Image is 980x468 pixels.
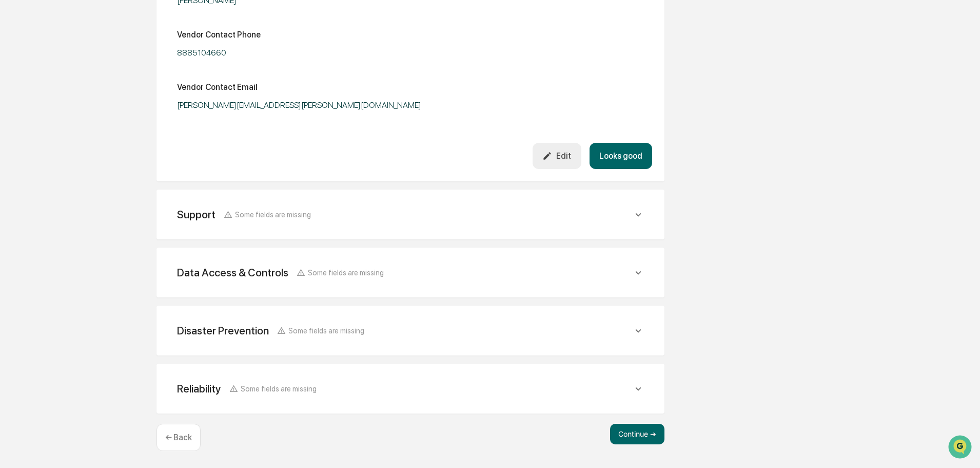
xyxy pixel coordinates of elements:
[947,434,975,462] iframe: Open customer support
[6,145,69,163] a: 🔎Data Lookup
[74,130,83,139] div: 🗄️
[235,210,311,219] span: Some fields are missing
[177,82,258,92] div: Vendor Contact Email
[102,174,124,182] span: Pylon
[610,424,664,444] button: Continue ➔
[21,149,65,159] span: Data Lookup
[169,260,652,285] div: Data Access & ControlsSome fields are missing
[10,79,29,97] img: 1746055101610-c473b297-6a78-478c-a979-82029cc54cd1
[177,48,434,58] div: 8885104660
[533,143,581,169] button: Edit
[10,150,18,158] div: 🔎
[70,125,131,144] a: 🗄️Attestations
[177,382,221,395] div: Reliability
[169,202,652,227] div: SupportSome fields are missing
[177,30,261,40] div: Vendor Contact Phone
[174,82,187,94] button: Start new chat
[21,129,66,140] span: Preclearance
[72,174,124,182] a: Powered byPylon
[177,208,215,221] div: Support
[169,376,652,401] div: ReliabilitySome fields are missing
[10,130,18,139] div: 🖐️
[288,326,364,335] span: Some fields are missing
[241,384,317,393] span: Some fields are missing
[308,268,384,277] span: Some fields are missing
[590,143,652,169] button: Looks good
[165,433,192,442] p: ← Back
[6,125,70,144] a: 🖐️Preclearance
[85,129,127,140] span: Attestations
[35,89,130,97] div: We're available if you need us!
[177,100,434,110] div: [PERSON_NAME][EMAIL_ADDRESS][PERSON_NAME][DOMAIN_NAME]
[10,22,187,38] p: How can we help?
[177,266,288,279] div: Data Access & Controls
[35,79,168,89] div: Start new chat
[169,318,652,343] div: Disaster PreventionSome fields are missing
[542,151,571,161] div: Edit
[177,324,269,337] div: Disaster Prevention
